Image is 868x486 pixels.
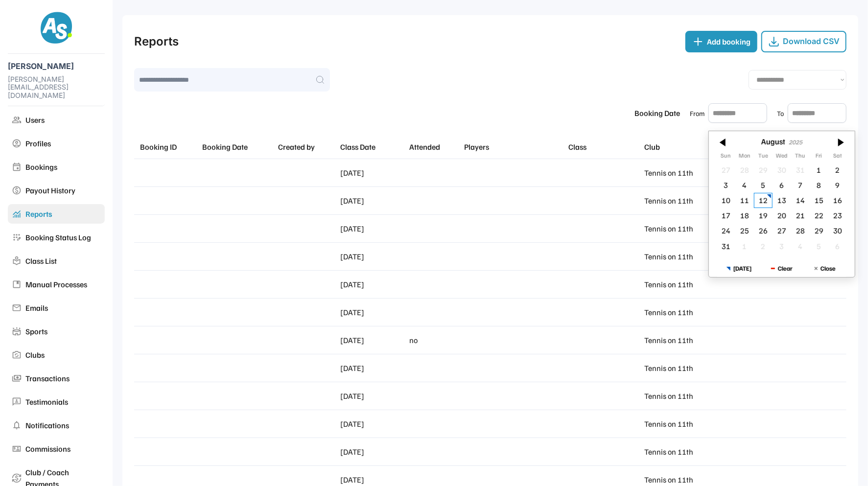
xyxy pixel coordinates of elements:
[25,114,101,126] div: Users
[810,238,828,254] div: 9/05/2025
[717,260,760,277] button: [DATE]
[25,443,101,455] div: Commissions
[735,178,754,193] div: 8/04/2025
[773,178,791,193] div: 8/06/2025
[25,255,101,267] div: Class List
[41,12,72,44] img: AS-100x100%402x.png
[278,141,336,153] div: Created by
[735,223,754,238] div: 8/25/2025
[783,37,840,46] div: Download CSV
[340,167,405,179] div: [DATE]
[25,325,101,337] div: Sports
[140,141,198,153] div: Booking ID
[690,108,704,118] div: From
[810,178,828,193] div: 8/08/2025
[25,372,101,384] div: Transactions
[773,152,791,162] th: Wednesday
[717,193,735,208] div: 8/10/2025
[340,334,405,346] div: [DATE]
[340,446,405,458] div: [DATE]
[25,396,101,408] div: Testimonials
[644,167,716,179] div: Tennis on 11th
[644,195,716,207] div: Tennis on 11th
[25,278,101,290] div: Manual Processes
[568,141,640,153] div: Class
[634,107,680,119] div: Booking Date
[828,238,847,254] div: 9/06/2025
[760,260,803,277] button: Clear
[791,238,810,254] div: 9/04/2025
[12,303,22,313] img: mail_24dp_909090_FILL0_wght400_GRAD0_opsz24.svg
[340,278,405,290] div: [DATE]
[644,474,716,486] div: Tennis on 11th
[644,390,716,402] div: Tennis on 11th
[735,193,754,208] div: 8/11/2025
[791,162,810,178] div: 7/31/2025
[12,420,22,430] img: notifications_24dp_909090_FILL0_wght400_GRAD0_opsz24.svg
[810,208,828,223] div: 8/22/2025
[810,193,828,208] div: 8/15/2025
[12,232,22,242] img: app_registration_24dp_909090_FILL0_wght400_GRAD0_opsz24.svg
[25,419,101,431] div: Notifications
[25,208,101,220] div: Reports
[717,162,735,178] div: 7/27/2025
[12,139,22,148] img: account_circle_24dp_909090_FILL0_wght400_GRAD0_opsz24.svg
[202,141,274,153] div: Booking Date
[754,162,773,178] div: 7/29/2025
[717,178,735,193] div: 8/03/2025
[25,349,101,361] div: Clubs
[791,223,810,238] div: 8/28/2025
[707,36,751,47] div: Add booking
[791,178,810,193] div: 8/07/2025
[717,208,735,223] div: 8/17/2025
[340,195,405,207] div: [DATE]
[134,33,179,50] div: Reports
[12,256,22,266] img: local_library_24dp_909090_FILL0_wght400_GRAD0_opsz24.svg
[791,193,810,208] div: 8/14/2025
[828,223,847,238] div: 8/30/2025
[25,161,101,173] div: Bookings
[12,185,22,195] img: paid_24dp_909090_FILL0_wght400_GRAD0_opsz24.svg
[773,193,791,208] div: 8/13/2025
[791,208,810,223] div: 8/21/2025
[644,334,716,346] div: Tennis on 11th
[789,139,802,146] div: 2025
[810,223,828,238] div: 8/29/2025
[644,223,716,234] div: Tennis on 11th
[644,362,716,374] div: Tennis on 11th
[12,397,22,407] img: 3p_24dp_909090_FILL0_wght400_GRAD0_opsz24.svg
[828,162,847,178] div: 8/02/2025
[735,152,754,162] th: Monday
[12,115,22,125] img: group_24dp_909090_FILL0_wght400_GRAD0_opsz24.svg
[340,223,405,234] div: [DATE]
[340,390,405,402] div: [DATE]
[644,306,716,318] div: Tennis on 11th
[717,238,735,254] div: 8/31/2025
[754,152,773,162] th: Tuesday
[754,208,773,223] div: 8/19/2025
[754,178,773,193] div: 8/05/2025
[25,138,101,149] div: Profiles
[12,279,22,289] img: developer_guide_24dp_909090_FILL0_wght400_GRAD0_opsz24.svg
[810,162,828,178] div: 8/01/2025
[773,223,791,238] div: 8/27/2025
[754,238,773,254] div: 9/02/2025
[340,418,405,430] div: [DATE]
[12,373,22,383] img: payments_24dp_909090_FILL0_wght400_GRAD0_opsz24.svg
[340,362,405,374] div: [DATE]
[12,326,22,336] img: stadium_24dp_909090_FILL0_wght400_GRAD0_opsz24.svg
[12,209,22,219] img: monitoring_24dp_2596BE_FILL0_wght400_GRAD0_opsz24.svg
[12,350,22,360] img: party_mode_24dp_909090_FILL0_wght400_GRAD0_opsz24.svg
[644,278,716,290] div: Tennis on 11th
[409,334,460,346] div: no
[8,75,105,100] div: [PERSON_NAME][EMAIL_ADDRESS][DOMAIN_NAME]
[828,193,847,208] div: 8/16/2025
[754,223,773,238] div: 8/26/2025
[791,152,810,162] th: Thursday
[735,162,754,178] div: 7/28/2025
[735,238,754,254] div: 9/01/2025
[25,231,101,243] div: Booking Status Log
[828,208,847,223] div: 8/23/2025
[8,62,105,71] div: [PERSON_NAME]
[828,178,847,193] div: 8/09/2025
